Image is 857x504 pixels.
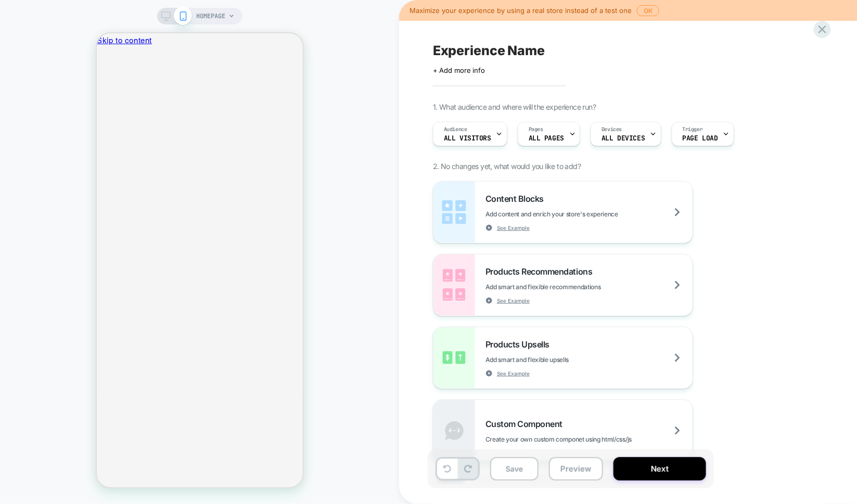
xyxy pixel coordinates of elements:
span: Pages [529,126,543,133]
button: Save [490,457,539,481]
span: + Add more info [433,66,485,74]
span: Page Load [683,135,718,142]
span: Audience [444,126,467,133]
span: Trigger [683,126,703,133]
span: Experience Name [433,43,545,58]
span: Content Blocks [485,193,549,204]
button: Preview [549,457,603,481]
span: Devices [602,126,622,133]
span: Custom Component [485,419,568,429]
span: See Example [497,370,530,377]
button: Next [613,457,706,481]
span: Add content and enrich your store's experience [485,210,670,218]
span: Products Recommendations [485,266,597,277]
span: See Example [497,297,530,304]
span: See Example [497,224,530,231]
button: OK [637,5,659,16]
span: Add smart and flexible recommendations [485,283,653,291]
span: Add smart and flexible upsells [485,356,621,364]
span: ALL DEVICES [602,135,645,142]
span: All Visitors [444,135,491,142]
span: HOMEPAGE [197,8,226,24]
span: ALL PAGES [529,135,564,142]
span: 1. What audience and where will the experience run? [433,102,596,111]
span: Create your own custom componet using html/css/js [485,435,684,443]
span: Products Upsells [485,339,555,350]
span: 2. No changes yet, what would you like to add? [433,162,581,171]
